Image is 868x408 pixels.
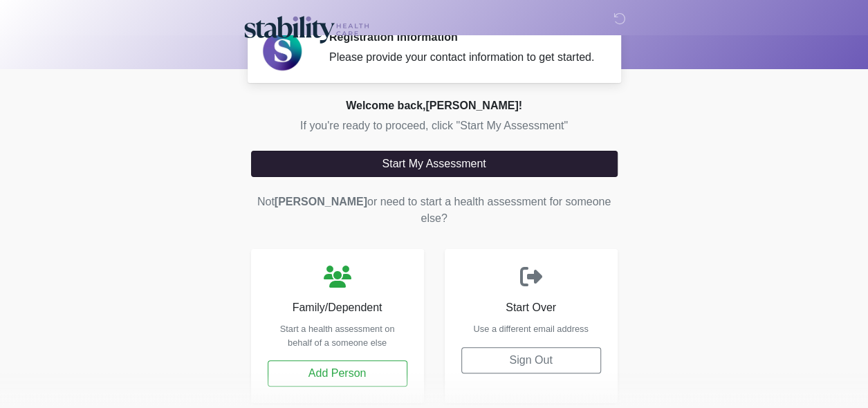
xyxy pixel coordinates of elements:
[268,322,407,349] p: Start a health assessment on behalf of a someone else
[275,196,367,207] span: [PERSON_NAME]
[251,151,618,177] button: Start My Assessment
[251,99,618,112] h2: Welcome back, !
[251,118,618,134] p: If you're ready to proceed, click "Start My Assessment"
[268,301,407,314] h6: Family/Dependent
[461,347,601,373] button: Sign Out
[251,194,618,227] p: Not or need to start a health assessment for someone else?
[237,10,376,46] img: Stability Healthcare Logo
[461,301,601,314] h6: Start Over
[461,322,601,335] p: Use a different email address
[329,49,597,66] div: Please provide your contact information to get started.
[425,100,518,111] span: [PERSON_NAME]
[268,360,407,387] button: Add Person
